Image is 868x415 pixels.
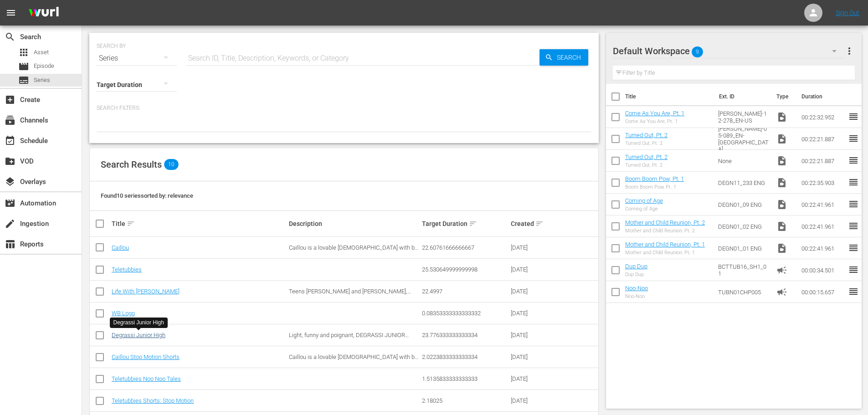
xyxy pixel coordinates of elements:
[289,354,419,367] span: Caillou is a lovable [DEMOGRAPHIC_DATA] with big imagination!
[112,354,180,360] a: Caillou Stop Motion Shorts
[625,241,705,248] a: Mother and Child Reunion, Pt. 1
[798,215,848,237] td: 00:22:41.961
[422,332,508,338] div: 23.776333333333334
[714,215,773,237] td: DEGN01_02 ENG
[848,264,859,275] span: reorder
[625,206,663,212] div: Coming of Age
[511,288,552,295] div: [DATE]
[776,243,787,254] span: Video
[422,397,508,404] div: 2.18025
[511,375,552,382] div: [DATE]
[613,38,845,64] div: Default Workspace
[422,244,508,251] div: 22.60761666666667
[535,220,544,228] span: sort
[101,159,162,170] span: Search Results
[112,375,181,382] a: Teletubbies Noo Noo Tales
[422,375,508,382] div: 1.5135833333333333
[798,106,848,128] td: 00:22:32.952
[796,84,851,109] th: Duration
[798,128,848,150] td: 00:22:21.887
[836,9,859,16] a: Sign Out
[553,49,588,66] span: Search
[5,198,15,209] span: Automation
[625,263,647,270] a: Dup Dup
[422,310,508,317] div: 0.08353333333333332
[714,172,773,194] td: DEGN11_233 ENG
[5,94,15,105] span: Create
[625,118,684,124] div: Come As You Are, Pt. 1
[5,156,15,167] span: VOD
[34,76,50,85] span: Series
[5,135,15,146] span: Schedule
[714,106,773,128] td: [PERSON_NAME]-12-278_EN-US
[776,133,787,144] span: Video
[97,104,591,112] p: Search Filters:
[776,177,787,188] span: Video
[625,84,714,109] th: Title
[511,218,552,229] div: Created
[511,397,552,404] div: [DATE]
[776,155,787,166] span: Video
[112,266,142,273] a: Teletubbies
[848,111,859,122] span: reorder
[776,221,787,232] span: Video
[5,7,16,18] span: menu
[625,132,668,138] a: Turned Out, Pt. 2
[511,332,552,338] div: [DATE]
[844,40,855,62] button: more_vert
[776,265,787,276] span: Ad
[625,154,668,160] a: Turned Out, Pt. 2
[625,272,647,277] div: Dup Dup
[625,285,648,292] a: Noo-Noo
[844,46,855,56] span: more_vert
[776,112,787,123] span: Video
[34,48,49,57] span: Asset
[289,220,419,227] div: Description
[848,286,859,297] span: reorder
[848,242,859,253] span: reorder
[625,175,684,182] a: Boom Boom Pow, Pt. 1
[776,287,787,297] span: Ad
[848,155,859,166] span: reorder
[5,239,15,250] span: Reports
[625,197,663,204] a: Coming of Age
[798,281,848,303] td: 00:00:15.657
[164,159,179,170] span: 10
[798,259,848,281] td: 00:00:34.501
[714,84,771,109] th: Ext. ID
[798,150,848,172] td: 00:22:21.887
[5,218,15,229] span: Ingestion
[112,310,135,317] a: WB Logo
[848,133,859,144] span: reorder
[625,293,648,299] div: Noo-Noo
[798,172,848,194] td: 00:22:35.903
[714,281,773,303] td: TUBN01CHP005
[289,332,415,366] span: Light, funny and poignant, DEGRASSI JUNIOR HIGH is a series with strong family appeal. Set in an ...
[112,288,180,295] a: Life With [PERSON_NAME]
[18,61,29,72] span: Episode
[625,162,668,168] div: Turned Out, Pt. 2
[714,259,773,281] td: BCTTUB16_SH1_01
[798,237,848,259] td: 00:22:41.961
[714,194,773,215] td: DEGN01_09 ENG
[848,177,859,188] span: reorder
[511,266,552,273] div: [DATE]
[22,2,66,24] img: ans4CAIJ8jUAAAAAAAAAAAAAAAAAAAAAAAAgQb4GAAAAAAAAAAAAAAAAAAAAAAAAJMjXAAAAAAAAAAAAAAAAAAAAAAAAgAT5G...
[5,31,15,42] span: Search
[848,220,859,231] span: reorder
[714,128,773,150] td: [PERSON_NAME]-05-089_EN-[GEOGRAPHIC_DATA]
[112,397,194,404] a: Teletubbies Shorts: Stop Motion
[625,110,684,117] a: Come As You Are, Pt. 1
[289,288,411,308] span: Teens [PERSON_NAME] and [PERSON_NAME], learn to live together after their parents remarry and mer...
[422,288,508,295] div: 22.4997
[5,176,15,187] span: Overlays
[112,244,129,251] a: Caillou
[5,115,15,126] span: Channels
[127,220,135,228] span: sort
[34,61,54,71] span: Episode
[422,266,508,273] div: 25.530649999999998
[625,184,684,190] div: Boom Boom Pow, Pt. 1
[289,244,419,258] span: Caillou is a lovable [DEMOGRAPHIC_DATA] with big imagination!
[18,47,29,58] span: Asset
[97,46,177,71] div: Series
